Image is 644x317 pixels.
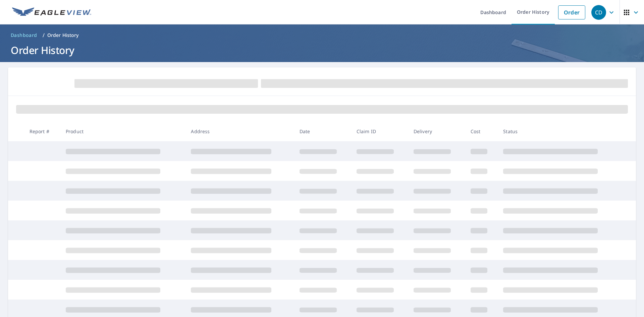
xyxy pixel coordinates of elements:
th: Product [60,121,185,141]
nav: breadcrumb [8,30,636,41]
p: Order History [47,32,79,39]
th: Claim ID [351,121,408,141]
th: Report # [24,121,60,141]
img: EV Logo [12,7,91,17]
h1: Order History [8,43,636,57]
div: CD [591,5,606,20]
a: Order [558,5,585,19]
th: Cost [465,121,498,141]
li: / [43,31,45,39]
a: Dashboard [8,30,40,41]
th: Date [294,121,351,141]
span: Dashboard [11,32,37,39]
th: Delivery [408,121,465,141]
th: Address [185,121,294,141]
th: Status [498,121,623,141]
